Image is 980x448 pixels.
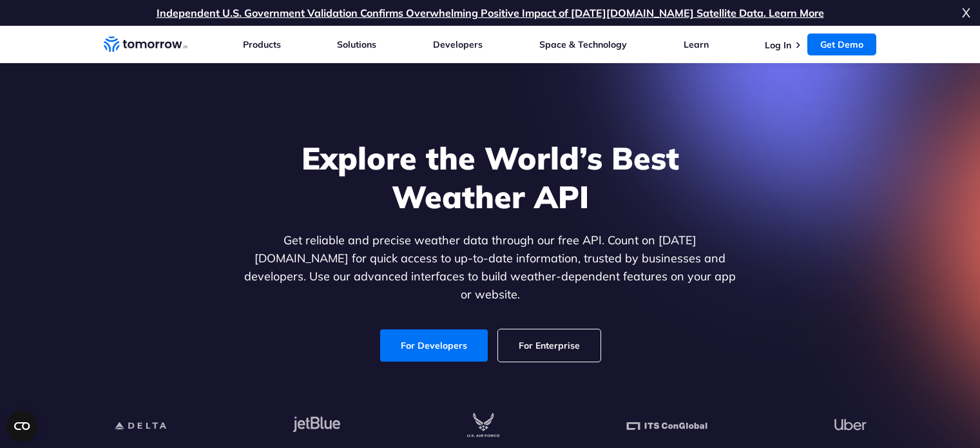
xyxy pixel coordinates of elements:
h1: Explore the World’s Best Weather API [242,139,739,216]
a: Log In [765,39,791,51]
a: Products [243,39,281,50]
a: Solutions [337,39,376,50]
a: For Developers [380,329,488,362]
a: Home link [104,35,187,54]
a: Get Demo [807,34,876,55]
button: Open CMP widget [6,411,37,442]
a: Independent U.S. Government Validation Confirms Overwhelming Positive Impact of [DATE][DOMAIN_NAM... [157,6,824,19]
a: Space & Technology [539,39,627,50]
a: Learn [684,39,709,50]
p: Get reliable and precise weather data through our free API. Count on [DATE][DOMAIN_NAME] for quic... [242,231,739,304]
a: Developers [433,39,483,50]
a: For Enterprise [498,329,600,362]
